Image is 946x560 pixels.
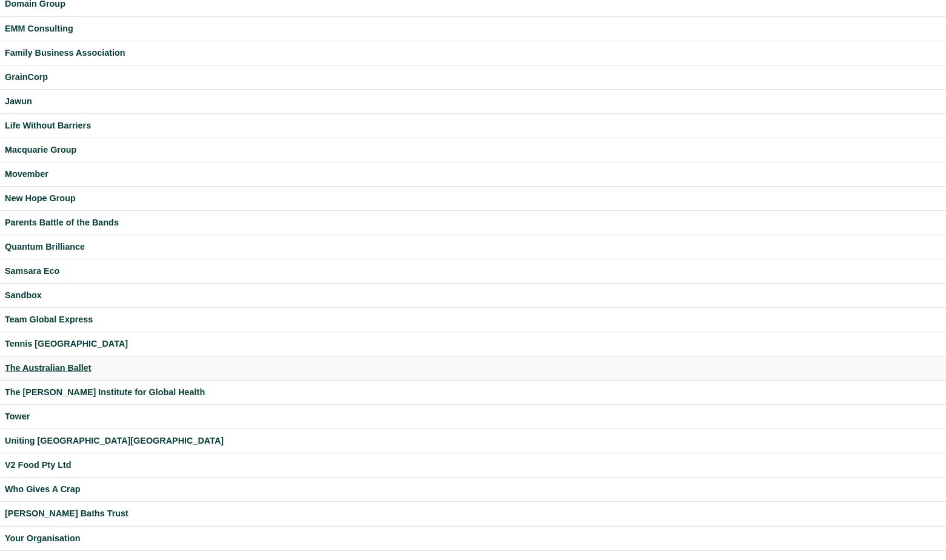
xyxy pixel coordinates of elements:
[5,313,941,327] a: Team Global Express
[5,143,941,157] a: Macquarie Group
[5,361,941,375] a: The Australian Ballet
[5,458,941,472] a: V2 Food Pty Ltd
[5,167,941,181] a: Movember
[5,264,941,278] a: Samsara Eco
[5,507,941,521] a: [PERSON_NAME] Baths Trust
[5,337,941,351] a: Tennis [GEOGRAPHIC_DATA]
[5,385,941,399] a: The [PERSON_NAME] Institute for Global Health
[5,46,941,60] a: Family Business Association
[5,288,941,302] a: Sandbox
[5,434,941,448] a: Uniting [GEOGRAPHIC_DATA][GEOGRAPHIC_DATA]
[5,482,941,496] a: Who Gives A Crap
[5,532,941,545] a: Your Organisation
[5,410,941,424] a: Tower
[5,216,941,230] a: Parents Battle of the Bands
[5,95,941,108] a: Jawun
[5,22,941,36] a: EMM Consulting
[5,119,941,133] a: Life Without Barriers
[5,240,941,254] a: Quantum Brilliance
[5,192,941,205] a: New Hope Group
[5,70,941,84] a: GrainCorp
